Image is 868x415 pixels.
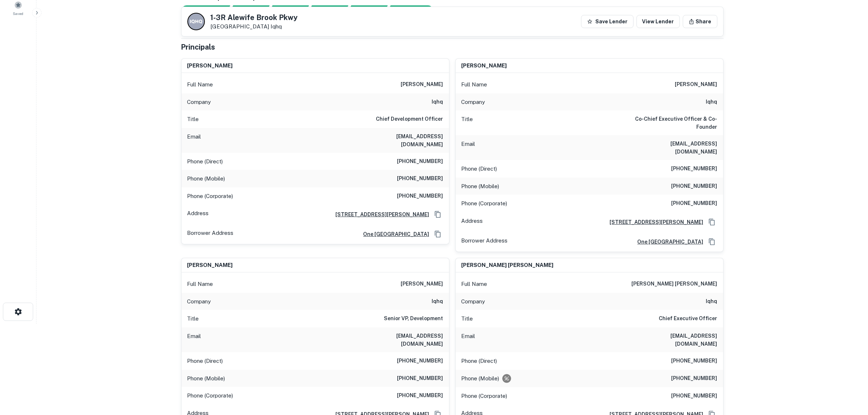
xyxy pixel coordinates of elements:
p: Email [462,332,475,348]
h5: Principals [181,42,215,53]
button: Copy Address [432,209,443,220]
p: Email [187,132,201,148]
h6: [PERSON_NAME] [675,80,717,89]
h6: [PERSON_NAME] [401,80,443,89]
p: Address [187,209,209,220]
p: Address [462,217,483,228]
p: Phone (Corporate) [462,392,507,400]
button: Copy Address [707,236,717,247]
h6: Chief Development Officer [376,115,443,124]
p: Company [462,297,485,306]
p: Phone (Corporate) [187,391,233,400]
p: Email [187,332,201,348]
h5: 1-3R Alewife Brook Pkwy [211,14,298,21]
p: Phone (Direct) [187,157,223,166]
button: Share [683,15,717,28]
button: Save Lender [581,15,634,28]
h6: iqhq [432,98,443,106]
p: Title [187,115,199,124]
p: Phone (Mobile) [187,174,225,183]
h6: iqhq [706,297,717,306]
p: Full Name [462,80,487,89]
h6: [PHONE_NUMBER] [397,374,443,383]
p: Phone (Corporate) [462,199,507,208]
p: Email [462,140,475,156]
h6: [PERSON_NAME] [187,62,233,70]
h6: [EMAIL_ADDRESS][DOMAIN_NAME] [630,332,717,348]
p: Borrower Address [462,236,508,247]
div: AI fulfillment process complete. [385,5,442,16]
h6: [PHONE_NUMBER] [672,199,717,208]
h6: [PHONE_NUMBER] [672,374,717,383]
div: Principals found, still searching for contact information. This may take time... [345,5,388,16]
h6: Senior VP, Development [384,314,443,323]
a: [STREET_ADDRESS][PERSON_NAME] [604,218,704,226]
p: Phone (Mobile) [462,182,499,191]
h6: [EMAIL_ADDRESS][DOMAIN_NAME] [356,332,443,348]
button: Copy Address [432,229,443,240]
p: Phone (Mobile) [187,374,225,383]
p: [GEOGRAPHIC_DATA] [211,23,298,30]
a: View Lender [637,15,680,28]
p: Company [187,297,211,306]
p: Full Name [187,80,213,89]
div: Requests to not be contacted at this number [502,374,511,383]
h6: iqhq [706,98,717,106]
button: Copy Address [707,217,717,228]
p: Phone (Direct) [462,164,497,173]
p: Full Name [187,280,213,288]
div: Your request is received and processing... [227,5,269,16]
h6: [EMAIL_ADDRESS][DOMAIN_NAME] [630,140,717,156]
p: Company [187,98,211,106]
h6: [PERSON_NAME] [187,261,233,269]
div: Principals found, AI now looking for contact information... [305,5,348,16]
span: Saved [13,11,24,16]
h6: [PERSON_NAME] [401,280,443,288]
h6: [EMAIL_ADDRESS][DOMAIN_NAME] [356,132,443,148]
a: one [GEOGRAPHIC_DATA] [632,238,704,246]
a: one [GEOGRAPHIC_DATA] [358,230,429,238]
h6: [PHONE_NUMBER] [397,192,443,201]
h6: [PHONE_NUMBER] [672,182,717,191]
h6: [PERSON_NAME] [462,62,507,70]
h6: Chief Executive Officer [659,314,717,323]
iframe: Chat Widget [832,333,868,368]
p: Phone (Mobile) [462,374,499,383]
h6: [PHONE_NUMBER] [672,357,717,365]
p: Phone (Direct) [462,357,497,365]
h6: Co-Chief Executive Officer & Co-Founder [630,115,717,131]
h6: [PHONE_NUMBER] [672,392,717,400]
a: [STREET_ADDRESS][PERSON_NAME] [330,210,429,218]
h6: [PHONE_NUMBER] [397,174,443,183]
p: Phone (Corporate) [187,192,233,201]
div: Sending borrower request to AI... [172,5,227,16]
p: Company [462,98,485,106]
h6: [PERSON_NAME] [PERSON_NAME] [462,261,554,269]
h6: [PHONE_NUMBER] [397,391,443,400]
h6: [PERSON_NAME] [PERSON_NAME] [632,280,717,288]
h6: iqhq [432,297,443,306]
div: Documents found, AI parsing details... [266,5,309,16]
h6: [PHONE_NUMBER] [672,164,717,173]
p: Title [462,314,473,323]
p: Title [187,314,199,323]
h6: [PHONE_NUMBER] [397,357,443,365]
p: Title [462,115,473,131]
p: Phone (Direct) [187,357,223,365]
p: Borrower Address [187,229,234,240]
p: Full Name [462,280,487,288]
h6: [PHONE_NUMBER] [397,157,443,166]
a: Iqhq [271,23,282,30]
